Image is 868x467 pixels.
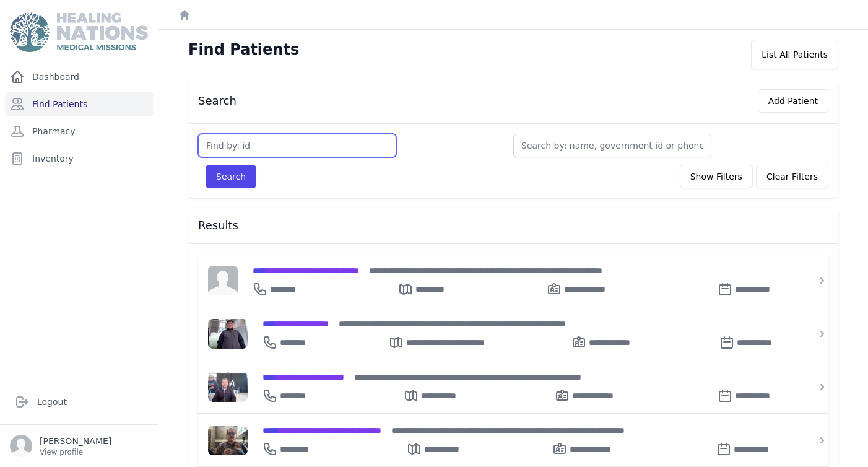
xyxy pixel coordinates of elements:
[5,119,153,144] a: Pharmacy
[5,146,153,171] a: Inventory
[751,40,838,69] div: List All Patients
[5,64,153,89] a: Dashboard
[208,319,248,349] img: D5NTWcQuKowpizSx6IgxRKQW6mnLdL4ghMgwDDx99JjzszOmTUNOmf8f8xh+EZDSggYAAAAldEVYdGRhdGU6Y3JlYXRlADIwM...
[10,390,148,414] a: Logout
[198,94,237,108] h3: Search
[206,165,256,188] button: Search
[10,435,148,457] a: [PERSON_NAME] View profile
[208,426,248,455] img: wNhs4V8XCw2NQAAACV0RVh0ZGF0ZTpjcmVhdGUAMjAyMy0xMi0xOVQxNzozNzozOCswMDowMFjI4EoAAAAldEVYdGRhdGU6bW...
[40,435,111,447] p: [PERSON_NAME]
[208,266,238,295] img: person-242608b1a05df3501eefc295dc1bc67a.jpg
[188,40,299,59] h1: Find Patients
[10,12,147,52] img: Medical Missions EMR
[208,372,248,402] img: F+WRSwVqLVenAAAACV0RVh0ZGF0ZTpjcmVhdGUAMjAyNC0wMi0yMlQxNToxMjowMyswMDowMAOmAaIAAAAldEVYdGRhdGU6bW...
[513,134,711,157] input: Search by: name, government id or phone
[198,218,828,233] h3: Results
[680,165,753,188] button: Show Filters
[198,134,396,157] input: Find by: id
[758,89,828,113] button: Add Patient
[5,92,153,116] a: Find Patients
[40,447,111,457] p: View profile
[756,165,828,188] button: Clear Filters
